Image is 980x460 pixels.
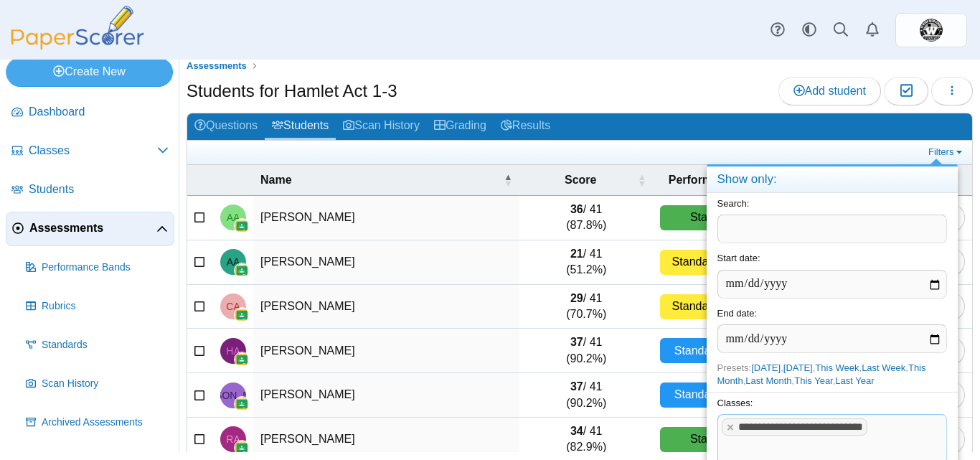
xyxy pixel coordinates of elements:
[857,14,888,46] a: Alerts
[570,425,583,437] b: 34
[235,352,249,367] img: googleClassroom-logo.png
[260,172,501,188] span: Name
[6,39,149,52] a: PaperScorer
[253,373,519,418] td: [PERSON_NAME]
[187,113,265,140] a: Questions
[29,143,157,159] span: Classes
[815,362,859,373] a: This Week
[427,113,494,140] a: Grading
[42,377,169,391] span: Scan History
[20,289,174,324] a: Rubrics
[707,166,958,193] h4: Show only:
[20,250,174,285] a: Performance Bands
[570,203,583,215] b: 36
[235,441,249,455] img: googleClassroom-logo.png
[6,134,174,169] a: Classes
[783,362,813,373] a: [DATE]
[707,248,958,302] div: Start date:
[835,375,874,386] a: Last Year
[660,205,788,230] div: Standard Met
[265,113,336,140] a: Students
[707,303,958,357] div: End date:
[527,172,635,188] span: Score
[717,362,926,386] span: Presets: , , , , , , ,
[20,405,174,440] a: Archived Assessments
[570,292,583,304] b: 29
[192,390,274,400] span: JOE AGUILERA
[717,198,750,209] label: Search:
[637,173,646,187] span: Score : Activate to sort
[20,328,174,362] a: Standards
[6,212,174,246] a: Assessments
[187,60,247,71] span: Assessments
[6,173,174,207] a: Students
[183,57,250,75] a: Assessments
[862,362,905,373] a: Last Week
[519,329,654,373] td: / 41 (90.2%)
[42,338,169,352] span: Standards
[570,380,583,393] b: 37
[29,220,156,236] span: Assessments
[226,301,240,311] span: CHRISTOPHER AGUILAR
[519,240,654,285] td: / 41 (51.2%)
[660,250,788,275] div: Standard Nearly Met
[745,375,791,386] a: Last Month
[227,257,240,267] span: AUBREY AGUILAR
[20,367,174,401] a: Scan History
[751,362,781,373] a: [DATE]
[253,196,519,240] td: [PERSON_NAME]
[226,346,240,356] span: HECTOR AGUILAR
[227,212,240,222] span: AALYAH AGUILAR
[336,113,427,140] a: Scan History
[725,423,737,432] x: remove tag
[6,6,149,50] img: PaperScorer
[570,336,583,348] b: 37
[793,85,866,97] span: Add student
[235,308,249,322] img: googleClassroom-logo.png
[778,77,881,105] a: Add student
[570,248,583,260] b: 21
[519,373,654,418] td: / 41 (90.2%)
[660,382,788,408] div: Standard Exceeded
[660,427,788,452] div: Standard Met
[717,362,926,386] a: This Month
[794,375,833,386] a: This Year
[253,285,519,329] td: [PERSON_NAME]
[42,416,169,430] span: Archived Assessments
[925,145,969,159] a: Filters
[253,240,519,285] td: [PERSON_NAME]
[235,263,249,278] img: googleClassroom-logo.png
[6,95,174,130] a: Dashboard
[6,57,173,86] a: Create New
[519,196,654,240] td: / 41 (87.8%)
[29,182,169,197] span: Students
[253,329,519,373] td: [PERSON_NAME]
[920,19,943,42] span: EDUARDO HURTADO
[29,104,169,120] span: Dashboard
[519,285,654,329] td: / 41 (70.7%)
[235,219,249,233] img: googleClassroom-logo.png
[660,294,788,319] div: Standard Nearly Met
[187,79,397,103] h1: Students for Hamlet Act 1-3
[226,434,240,444] span: RICARDO AGUINAGA
[895,13,967,47] a: ps.xvvVYnLikkKREtVi
[42,260,169,275] span: Performance Bands
[42,299,169,314] span: Rubrics
[235,397,249,411] img: googleClassroom-logo.png
[660,338,788,363] div: Standard Exceeded
[920,19,943,42] img: ps.xvvVYnLikkKREtVi
[504,173,512,187] span: Name : Activate to invert sorting
[494,113,557,140] a: Results
[660,172,777,188] span: Performance band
